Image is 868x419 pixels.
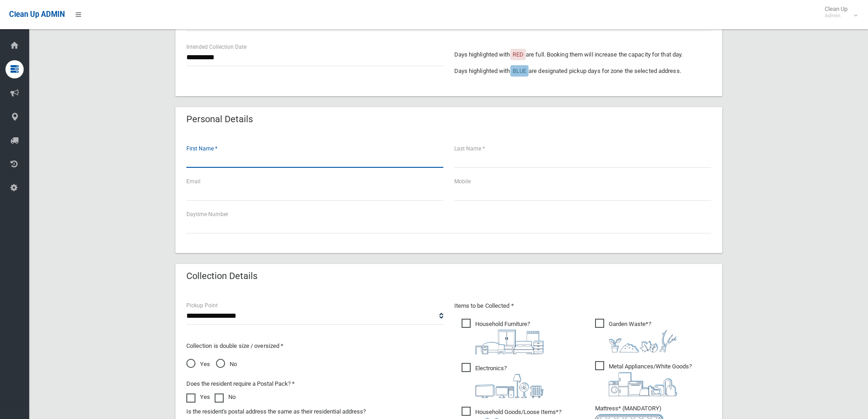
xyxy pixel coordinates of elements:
[186,378,295,389] label: Does the resident require a Postal Pack? *
[475,374,544,398] img: 394712a680b73dbc3d2a6a3a7ffe5a07.png
[175,267,268,285] header: Collection Details
[609,321,677,352] i: ?
[609,363,692,396] i: ?
[609,372,677,396] img: 36c1b0289cb1767239cdd3de9e694f19.png
[462,319,544,354] span: Household Furniture
[513,51,524,58] span: RED
[513,67,526,74] span: BLUE
[454,49,711,60] p: Days highlighted with are full. Booking them will increase the capacity for that day.
[475,321,544,354] i: ?
[475,365,544,398] i: ?
[186,406,366,417] label: Is the resident's postal address the same as their residential address?
[175,110,264,128] header: Personal Details
[216,359,237,370] span: No
[215,392,236,403] label: No
[462,363,544,398] span: Electronics
[454,300,711,311] p: Items to be Collected *
[186,392,210,403] label: Yes
[595,361,692,396] span: Metal Appliances/White Goods
[475,330,544,354] img: aa9efdbe659d29b613fca23ba79d85cb.png
[820,5,857,19] span: Clean Up
[9,10,65,19] span: Clean Up ADMIN
[595,319,677,352] span: Garden Waste*
[609,330,677,352] img: 4fd8a5c772b2c999c83690221e5242e0.png
[825,12,847,19] small: Admin
[454,66,711,77] p: Days highlighted with are designated pickup days for zone the selected address.
[186,341,443,352] p: Collection is double size / oversized *
[186,359,210,370] span: Yes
